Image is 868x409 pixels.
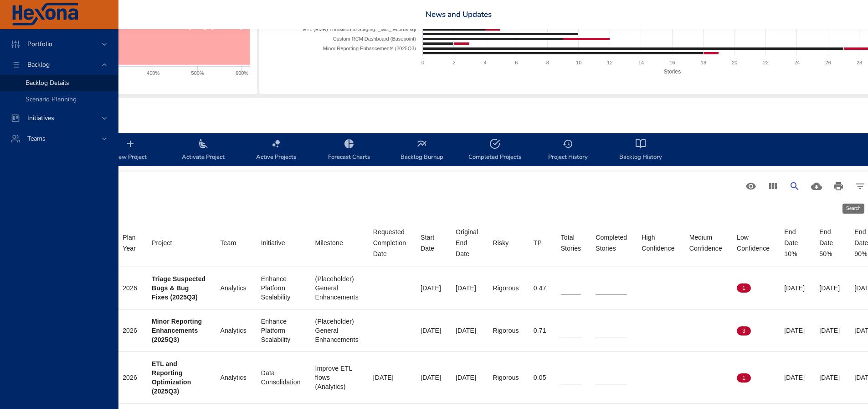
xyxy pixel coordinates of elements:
[493,237,509,248] div: Sort
[152,237,172,248] div: Project
[20,40,60,48] span: Portfolio
[493,283,519,293] div: Rigorous
[689,374,704,382] span: 0
[123,232,137,254] div: Plan Year
[191,70,204,76] text: 500%
[642,374,656,382] span: 0
[456,226,478,259] div: Sort
[220,237,246,248] span: Team
[315,317,359,344] div: (Placeholder) General Enhancements
[819,226,840,259] div: End Date 50%
[453,60,456,65] text: 2
[220,237,236,248] div: Sort
[737,374,751,382] span: 1
[534,237,542,248] div: TP
[172,138,234,163] span: Activate Project
[762,175,784,197] button: View Columns
[701,60,706,65] text: 18
[642,232,674,254] div: Sort
[784,226,805,259] div: End Date 10%
[315,237,343,248] div: Sort
[737,232,770,254] div: Sort
[576,60,581,65] text: 10
[147,70,159,76] text: 400%
[11,3,79,26] img: Hexona
[493,373,519,382] div: Rigorous
[99,138,161,163] span: New Project
[261,317,301,344] div: Enhance Platform Scalability
[152,318,202,343] b: Minor Reporting Enhancements (2025Q3)
[819,373,840,382] div: [DATE]
[534,373,546,382] div: 0.05
[20,134,53,143] span: Teams
[456,226,478,259] div: Original End Date
[26,95,77,104] span: Scenario Planning
[315,237,359,248] span: Milestone
[261,368,301,387] div: Data Consolidation
[220,373,246,382] div: Analytics
[737,232,770,254] span: Low Confidence
[261,274,301,302] div: Enhance Platform Scalability
[642,327,656,335] span: 0
[737,327,751,335] span: 3
[421,283,441,293] div: [DATE]
[220,237,236,248] div: Team
[784,175,806,197] button: Search
[784,283,805,293] div: [DATE]
[664,68,681,75] text: Stories
[689,232,722,254] div: Sort
[819,326,840,335] div: [DATE]
[426,9,492,20] a: News and Updates
[421,60,424,65] text: 0
[152,237,172,248] div: Sort
[670,60,675,65] text: 16
[561,232,581,254] div: Total Stories
[493,237,509,248] div: Risky
[515,60,518,65] text: 6
[857,60,862,65] text: 28
[373,226,406,259] div: Requested Completion Date
[534,326,546,335] div: 0.71
[763,60,769,65] text: 22
[642,232,674,254] div: High Confidence
[123,283,137,293] div: 2026
[740,175,762,197] button: Standard Views
[795,60,800,65] text: 24
[534,237,546,248] span: TP
[391,138,453,163] span: Backlog Burnup
[421,232,441,254] div: Start Date
[123,232,137,254] div: Sort
[220,326,246,335] div: Analytics
[607,60,613,65] text: 12
[456,283,478,293] div: [DATE]
[373,226,406,259] div: Sort
[315,237,343,248] div: Milestone
[323,46,416,51] text: Minor Reporting Enhancements (2025Q3)
[806,175,827,197] button: Download CSV
[484,60,487,65] text: 4
[20,60,57,69] span: Backlog
[123,326,137,335] div: 2026
[642,284,656,292] span: 0
[20,114,62,122] span: Initiatives
[737,284,751,292] span: 1
[333,36,416,42] text: Custom RCM Dashboard (Basepoint)
[373,373,406,382] div: [DATE]
[534,237,542,248] div: Sort
[561,232,581,254] div: Sort
[456,326,478,335] div: [DATE]
[318,138,380,163] span: Forecast Charts
[315,364,359,391] div: Improve ETL flows (Analytics)
[689,232,722,254] div: Medium Confidence
[638,60,644,65] text: 14
[123,373,137,382] div: 2026
[236,70,248,76] text: 600%
[732,60,738,65] text: 20
[152,275,205,301] b: Triage Suspected Bugs & Bug Fixes (2025Q3)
